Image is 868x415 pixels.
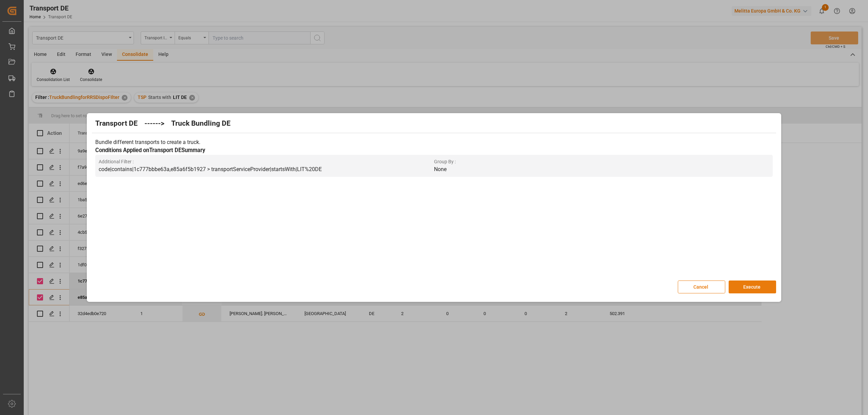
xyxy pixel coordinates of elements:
span: Group By : [434,158,769,165]
button: Cancel [678,281,725,293]
span: Additional Filter : [99,158,434,165]
p: Bundle different transports to create a truck. [95,138,773,146]
p: code|contains|1c777bbbe63a,e85a6f5b1927 > transportServiceProvider|startsWith|LIT%20DE [99,165,434,173]
h2: Truck Bundling DE [171,118,231,129]
button: Execute [729,281,776,293]
h2: Transport DE [95,118,138,129]
p: None [434,165,769,173]
h2: ------> [144,118,164,129]
h3: Conditions Applied on Transport DE Summary [95,146,773,155]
